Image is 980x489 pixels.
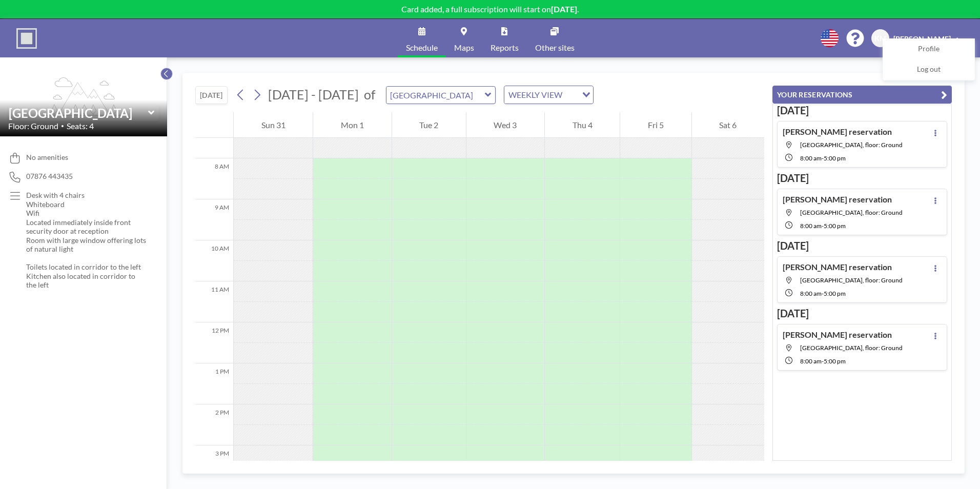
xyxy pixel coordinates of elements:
[918,44,940,54] span: Profile
[783,262,892,272] h4: [PERSON_NAME] reservation
[26,236,147,254] p: Room with large window offering lots of natural light
[491,44,519,52] span: Reports
[26,209,147,218] p: Wifi
[195,117,233,158] div: 7 AM
[777,172,947,185] h3: [DATE]
[772,86,952,104] button: YOUR RESERVATIONS
[527,19,583,57] a: Other sites
[800,290,822,297] span: 8:00 AM
[406,44,438,52] span: Schedule
[195,445,233,486] div: 3 PM
[783,194,892,205] h4: [PERSON_NAME] reservation
[824,222,846,230] span: 5:00 PM
[268,87,359,102] span: [DATE] - [DATE]
[466,112,544,138] div: Wed 3
[506,88,564,101] span: WEEKLY VIEW
[822,290,824,297] span: -
[692,112,764,138] div: Sat 6
[195,158,233,199] div: 8 AM
[800,357,822,365] span: 8:00 AM
[9,106,148,120] input: Westhill BC Meeting Room
[26,153,68,162] span: No amenities
[824,357,846,365] span: 5:00 PM
[800,344,903,352] span: Westhill BC Meeting Room, floor: Ground
[195,363,233,404] div: 1 PM
[783,330,892,340] h4: [PERSON_NAME] reservation
[800,141,903,149] span: Westhill BC Meeting Room, floor: Ground
[234,112,313,138] div: Sun 31
[195,86,228,104] button: [DATE]
[8,121,58,131] span: Floor: Ground
[777,239,947,252] h3: [DATE]
[482,19,527,57] a: Reports
[26,191,147,200] p: Desk with 4 chairs
[16,28,37,49] img: organization-logo
[620,112,691,138] div: Fri 5
[454,44,474,52] span: Maps
[777,307,947,320] h3: [DATE]
[565,88,576,101] input: Search for option
[26,272,147,290] p: Kitchen also located in corridor to the left
[800,209,903,216] span: Westhill BC Meeting Room, floor: Ground
[824,154,846,162] span: 5:00 PM
[545,112,620,138] div: Thu 4
[26,262,147,272] p: Toilets located in corridor to the left
[874,34,886,43] span: KM
[26,172,73,181] span: 07876 443435
[26,218,147,236] p: Located immediately inside front security door at reception
[61,123,64,129] span: •
[800,222,822,230] span: 8:00 AM
[392,112,466,138] div: Tue 2
[446,19,482,57] a: Maps
[800,276,903,284] span: Westhill BC Meeting Room, floor: Ground
[822,357,824,365] span: -
[195,281,233,322] div: 11 AM
[822,222,824,230] span: -
[777,104,947,117] h3: [DATE]
[364,87,375,103] span: of
[917,65,941,75] span: Log out
[893,34,951,43] span: [PERSON_NAME]
[195,240,233,281] div: 10 AM
[822,154,824,162] span: -
[26,200,147,209] p: Whiteboard
[535,44,575,52] span: Other sites
[195,199,233,240] div: 9 AM
[195,322,233,363] div: 12 PM
[67,121,94,131] span: Seats: 4
[313,112,391,138] div: Mon 1
[783,127,892,137] h4: [PERSON_NAME] reservation
[824,290,846,297] span: 5:00 PM
[883,59,974,80] a: Log out
[398,19,446,57] a: Schedule
[800,154,822,162] span: 8:00 AM
[551,4,577,14] b: [DATE]
[386,87,485,104] input: Westhill BC Meeting Room
[883,39,974,59] a: Profile
[195,404,233,445] div: 2 PM
[504,86,593,104] div: Search for option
